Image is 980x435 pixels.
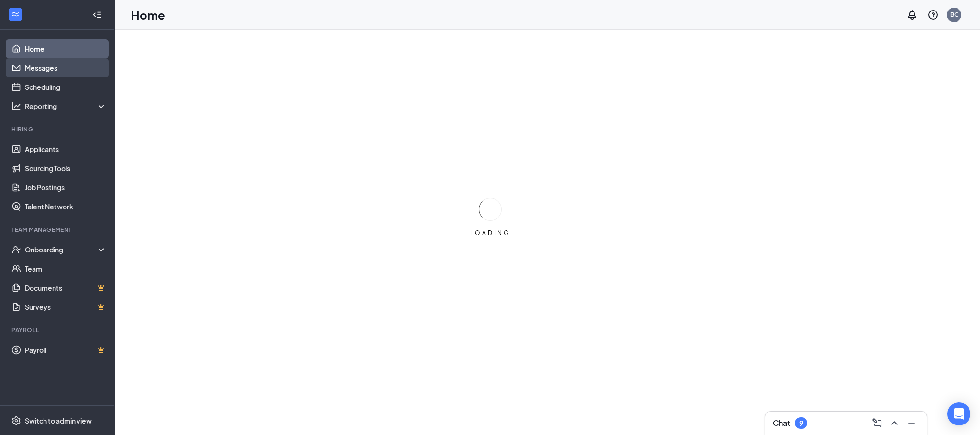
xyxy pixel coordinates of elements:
[25,340,107,359] a: PayrollCrown
[950,11,958,19] div: BC
[11,326,105,334] div: Payroll
[11,416,21,425] svg: Settings
[25,77,107,97] a: Scheduling
[904,415,919,431] button: Minimize
[25,416,92,425] div: Switch to admin view
[25,159,107,178] a: Sourcing Tools
[889,417,900,429] svg: ChevronUp
[25,278,107,297] a: DocumentsCrown
[773,418,790,428] h3: Chat
[947,402,970,425] div: Open Intercom Messenger
[131,7,165,23] h1: Home
[25,259,107,278] a: Team
[25,178,107,197] a: Job Postings
[92,10,102,20] svg: Collapse
[887,415,902,431] button: ChevronUp
[25,58,107,77] a: Messages
[11,101,21,111] svg: Analysis
[25,140,107,159] a: Applicants
[11,245,21,254] svg: UserCheck
[927,9,939,21] svg: QuestionInfo
[25,39,107,58] a: Home
[11,125,105,133] div: Hiring
[25,297,107,316] a: SurveysCrown
[25,101,107,111] div: Reporting
[11,226,105,234] div: Team Management
[906,417,917,429] svg: Minimize
[25,197,107,216] a: Talent Network
[799,419,803,427] div: 9
[906,9,918,21] svg: Notifications
[11,10,20,19] svg: WorkstreamLogo
[25,245,99,254] div: Onboarding
[466,229,514,237] div: LOADING
[871,417,883,429] svg: ComposeMessage
[870,415,885,431] button: ComposeMessage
